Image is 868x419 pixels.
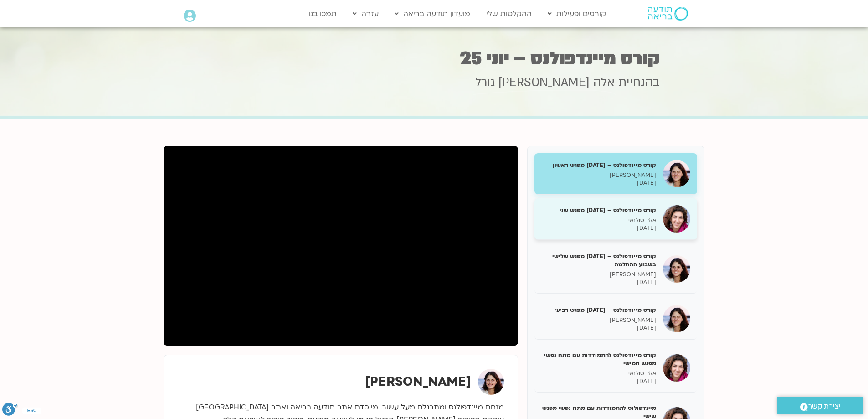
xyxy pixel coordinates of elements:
p: [DATE] [541,179,656,187]
span: בהנחיית [618,74,660,91]
a: קורסים ופעילות [543,5,611,22]
p: [DATE] [541,324,656,332]
img: קורס מיינדפולנס להתמודדות עם מתח נפשי מפגש חמישי [663,354,690,382]
h5: קורס מיינדפולנס להתמודדות עם מתח נפשי מפגש חמישי [541,351,656,367]
img: קורס מיינדפולנס – יוני 25 מפגש שני [663,205,690,233]
a: תמכו בנו [304,5,341,22]
a: מועדון תודעה בריאה [390,5,475,22]
h5: קורס מיינדפולנס – [DATE] מפגש ראשון [541,161,656,169]
strong: [PERSON_NAME] [365,373,471,390]
img: קורס מיינדפולנס – יוני 25 מפגש רביעי [663,305,690,332]
a: עזרה [348,5,383,22]
p: [DATE] [541,378,656,385]
img: תודעה בריאה [648,7,688,21]
a: ההקלטות שלי [482,5,536,22]
p: [DATE] [541,224,656,232]
h1: קורס מיינדפולנס – יוני 25 [209,50,660,67]
p: אלה טולנאי [541,370,656,378]
p: [DATE] [541,279,656,286]
p: [PERSON_NAME] [541,271,656,279]
img: מיכל גורל [478,369,504,395]
img: קורס מיינדפולנס – יוני 25 מפגש ראשון [663,160,690,187]
img: קורס מיינדפולנס – יוני 25 מפגש שלישי בשבוע ההחלמה [663,255,690,283]
h5: קורס מיינדפולנס – [DATE] מפגש שני [541,206,656,214]
a: יצירת קשר [777,397,863,414]
span: יצירת קשר [808,400,841,413]
p: [PERSON_NAME] [541,316,656,324]
p: אלה טולנאי [541,217,656,224]
p: [PERSON_NAME] [541,171,656,179]
h5: קורס מיינדפולנס – [DATE] מפגש רביעי [541,306,656,314]
h5: קורס מיינדפולנס – [DATE] מפגש שלישי בשבוע ההחלמה [541,252,656,269]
